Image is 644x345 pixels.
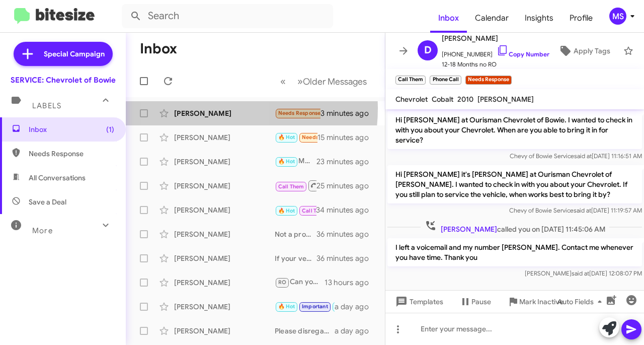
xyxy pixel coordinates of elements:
[278,158,295,165] span: 🔥 Hot
[421,220,609,234] span: called you on [DATE] 11:45:06 AM
[278,279,286,286] span: RO
[29,197,66,207] span: Save a Deal
[302,303,328,310] span: Important
[275,326,335,336] div: Please disregard the system generated texts
[122,4,333,28] input: Search
[275,301,335,312] div: My pleasure
[430,76,461,85] small: Phone Call
[32,226,53,235] span: More
[280,75,286,88] span: «
[274,71,292,92] button: Previous
[441,225,497,234] span: [PERSON_NAME]
[517,4,561,33] a: Insights
[432,95,453,104] span: Cobalt
[457,95,473,104] span: 2010
[335,302,377,312] div: a day ago
[174,253,275,263] div: [PERSON_NAME]
[387,238,642,266] p: I left a voicemail and my number [PERSON_NAME]. Contact me whenever you have time. Thank you
[430,4,467,33] a: Inbox
[549,42,618,60] button: Apply Tags
[174,326,275,336] div: [PERSON_NAME]
[29,173,86,183] span: All Conversations
[174,181,275,191] div: [PERSON_NAME]
[601,8,633,25] button: MS
[451,293,499,311] button: Pause
[572,269,589,277] span: said at
[393,293,443,311] span: Templates
[174,108,275,118] div: [PERSON_NAME]
[316,253,377,263] div: 36 minutes ago
[316,205,377,215] div: 34 minutes ago
[140,41,177,57] h1: Inbox
[395,95,428,104] span: Chevrolet
[499,293,572,311] button: Mark Inactive
[467,4,517,33] a: Calendar
[275,156,316,167] div: My pleasure! Have a great day
[574,152,592,160] span: said at
[442,59,549,70] span: 12-18 Months no RO
[320,108,377,118] div: 3 minutes ago
[317,132,377,143] div: 15 minutes ago
[174,205,275,215] div: [PERSON_NAME]
[275,253,316,263] div: If your vehicle is not ready for service yet please disregard the system generated text messages
[275,277,325,288] div: Can you take the gift and accept my invitation? Only 2 steps, take your free gifts from top-notch...
[29,149,114,159] span: Needs Response
[477,95,534,104] span: [PERSON_NAME]
[497,50,549,58] a: Copy Number
[174,132,275,143] div: [PERSON_NAME]
[278,183,304,190] span: Call Them
[385,293,451,311] button: Templates
[387,111,642,149] p: Hi [PERSON_NAME] at Ourisman Chevrolet of Bowie. I wanted to check in with you about your Chevrol...
[574,206,591,214] span: said at
[174,157,275,167] div: [PERSON_NAME]
[557,293,606,311] span: Auto Fields
[442,44,549,59] span: [PHONE_NUMBER]
[278,134,295,141] span: 🔥 Hot
[11,75,116,85] div: SERVICE: Chevrolet of Bowie
[291,71,373,92] button: Next
[387,165,642,203] p: Hi [PERSON_NAME] it's [PERSON_NAME] at Ourisman Chevrolet of [PERSON_NAME]. I wanted to check in ...
[174,229,275,239] div: [PERSON_NAME]
[297,75,303,88] span: »
[275,179,316,192] div: Inbound Call
[174,278,275,288] div: [PERSON_NAME]
[316,229,377,239] div: 36 minutes ago
[325,278,377,288] div: 13 hours ago
[574,42,610,60] span: Apply Tags
[278,208,295,214] span: 🔥 Hot
[395,76,426,85] small: Call Them
[302,208,328,214] span: Call Them
[335,326,377,336] div: a day ago
[510,152,642,160] span: Chevy of Bowie Service [DATE] 11:16:51 AM
[471,293,491,311] span: Pause
[44,49,105,59] span: Special Campaign
[278,110,321,116] span: Needs Response
[32,101,61,110] span: Labels
[174,302,275,312] div: [PERSON_NAME]
[509,206,642,214] span: Chevy of Bowie Service [DATE] 11:19:57 AM
[29,124,114,134] span: Inbox
[278,303,295,310] span: 🔥 Hot
[303,76,367,87] span: Older Messages
[14,42,113,66] a: Special Campaign
[275,203,316,216] div: Good morning [PERSON_NAME]! I saw you called in, were you able to get help?
[549,293,614,311] button: Auto Fields
[525,269,642,277] span: [PERSON_NAME] [DATE] 12:08:07 PM
[424,42,432,58] span: D
[519,293,563,311] span: Mark Inactive
[275,229,316,239] div: Not a problem! If your vehicle is not ready for service please disregard they system generated te...
[465,76,512,85] small: Needs Response
[561,4,601,33] a: Profile
[275,107,320,119] div: I have problem with the breaks
[316,157,377,167] div: 23 minutes ago
[316,181,377,191] div: 25 minutes ago
[275,131,317,143] div: Yes thanx for checking
[275,71,373,92] nav: Page navigation example
[609,8,626,25] div: MS
[302,134,345,141] span: Needs Response
[106,124,114,134] span: (1)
